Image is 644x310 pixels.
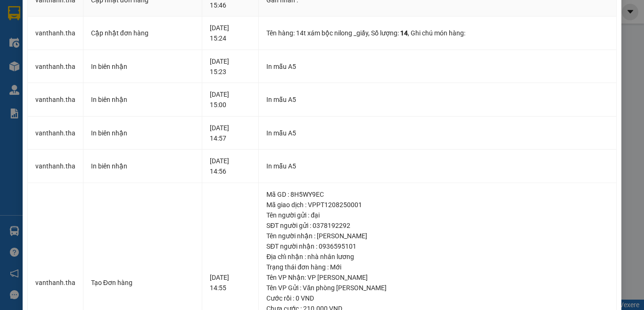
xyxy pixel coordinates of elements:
div: In mẫu A5 [266,128,609,138]
div: [DATE] 15:00 [210,89,251,110]
div: [DATE] 14:56 [210,156,251,176]
td: vanthanh.tha [28,50,83,84]
div: [DATE] 14:55 [210,272,251,293]
td: vanthanh.tha [28,117,83,150]
div: Mã GD : 8H5WY9EC [266,189,609,200]
td: vanthanh.tha [28,17,83,50]
div: [DATE] 14:57 [210,123,251,143]
td: vanthanh.tha [28,83,83,117]
div: [DATE] 15:24 [210,23,251,43]
span: 14 [400,29,408,37]
div: In biên nhận [91,161,194,171]
div: Tên VP Nhận: VP [PERSON_NAME] [266,272,609,283]
div: In biên nhận [91,61,194,72]
div: Tạo Đơn hàng [91,277,194,288]
div: Địa chỉ nhận : nhà nhân lương [266,251,609,262]
div: Mã giao dịch : VPPT1208250001 [266,200,609,210]
div: Tên VP Gửi : Văn phòng [PERSON_NAME] [266,283,609,293]
div: Cước rồi : 0 VND [266,293,609,303]
div: Tên người nhận : [PERSON_NAME] [266,231,609,241]
div: In mẫu A5 [266,94,609,105]
div: Tên hàng: , Số lượng: , Ghi chú món hàng: [266,28,609,38]
div: In biên nhận [91,94,194,105]
div: In mẫu A5 [266,161,609,171]
div: Cập nhật đơn hàng [91,28,194,38]
div: Tên người gửi : đại [266,210,609,220]
div: Trạng thái đơn hàng : Mới [266,262,609,272]
span: 14t xám bộc nilong _giấy [296,29,368,37]
div: [DATE] 15:23 [210,56,251,77]
div: SĐT người nhận : 0936595101 [266,241,609,251]
div: SĐT người gửi : 0378192292 [266,220,609,231]
div: In mẫu A5 [266,61,609,72]
td: vanthanh.tha [28,150,83,183]
div: In biên nhận [91,128,194,138]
